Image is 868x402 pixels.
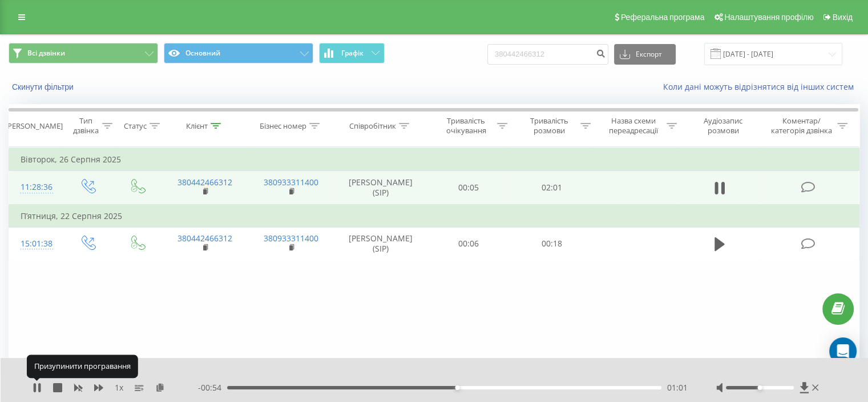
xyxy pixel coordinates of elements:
button: Всі дзвінки [9,43,158,63]
td: Вівторок, 26 Серпня 2025 [9,148,859,171]
button: Скинути фільтри [9,82,79,92]
a: 380933311400 [264,177,318,188]
div: Accessibility label [455,385,460,390]
div: Бізнес номер [260,121,306,131]
a: 380442466312 [177,177,232,188]
td: 00:06 [427,227,510,260]
span: Вихід [833,13,853,22]
span: Налаштування профілю [724,13,813,22]
button: Основний [164,43,313,63]
div: Аудіозапис розмови [690,116,757,136]
span: Всі дзвінки [27,49,65,58]
span: Реферальна програма [621,13,705,22]
div: 15:01:38 [21,233,51,255]
td: 00:05 [427,171,510,205]
input: Пошук за номером [487,44,608,65]
div: [PERSON_NAME] [5,121,63,131]
div: Статус [124,121,147,131]
a: 380442466312 [177,233,232,244]
div: Клієнт [186,121,208,131]
div: Назва схеми переадресації [604,116,664,136]
span: 01:01 [667,382,688,393]
td: [PERSON_NAME] (SIP) [334,171,427,205]
div: Призупинити програвання [27,355,138,378]
td: 02:01 [510,171,593,205]
div: Тип дзвінка [72,116,99,136]
div: Open Intercom Messenger [829,337,857,365]
div: Accessibility label [757,385,762,390]
div: 11:28:36 [21,176,51,198]
button: Графік [319,43,385,63]
span: Графік [341,49,364,57]
span: 1 x [115,382,123,393]
a: Коли дані можуть відрізнятися вiд інших систем [663,81,859,92]
span: - 00:54 [198,382,227,393]
button: Експорт [614,44,676,65]
div: Тривалість очікування [438,116,495,136]
div: Тривалість розмови [520,116,578,136]
td: 00:18 [510,227,593,260]
td: [PERSON_NAME] (SIP) [334,227,427,260]
td: П’ятниця, 22 Серпня 2025 [9,205,859,228]
div: Коментар/категорія дзвінка [768,116,834,136]
a: 380933311400 [264,233,318,244]
div: Співробітник [349,121,396,131]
